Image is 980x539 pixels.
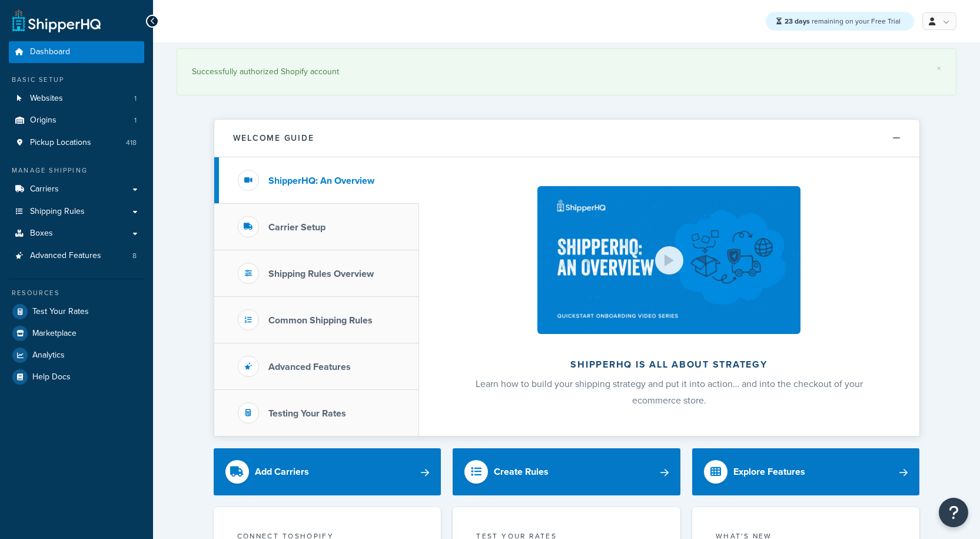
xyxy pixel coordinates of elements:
[9,88,144,110] a: Websites1
[494,464,549,480] div: Create Rules
[214,448,441,495] a: Add Carriers
[32,350,65,361] span: Analytics
[132,251,137,261] span: 8
[9,345,144,366] a: Analytics
[9,323,144,344] a: Marketplace
[9,41,144,63] a: Dashboard
[9,223,144,244] a: Boxes
[450,359,888,370] h2: ShipperHQ is all about strategy
[936,64,941,73] a: ×
[9,366,144,388] a: Help Docs
[537,186,800,334] img: ShipperHQ is all about strategy
[453,448,680,495] a: Create Rules
[233,134,314,143] h2: Welcome Guide
[9,245,144,267] li: Advanced Features
[785,16,810,27] strong: 23 days
[9,88,144,110] li: Websites
[268,269,374,279] h3: Shipping Rules Overview
[9,166,144,176] div: Manage Shipping
[268,222,325,233] h3: Carrier Setup
[30,251,101,261] span: Advanced Features
[30,207,85,217] span: Shipping Rules
[9,132,144,154] li: Pickup Locations
[30,115,57,125] span: Origins
[9,110,144,131] a: Origins1
[268,408,346,419] h3: Testing Your Rates
[32,307,89,317] span: Test Your Rates
[30,138,91,148] span: Pickup Locations
[9,201,144,223] a: Shipping Rules
[255,464,309,480] div: Add Carriers
[476,377,863,407] span: Learn how to build your shipping strategy and put it into action… and into the checkout of your e...
[9,245,144,267] a: Advanced Features8
[9,178,144,200] a: Carriers
[134,115,137,125] span: 1
[134,94,137,104] span: 1
[692,448,920,495] a: Explore Features
[32,329,77,339] span: Marketplace
[9,132,144,154] a: Pickup Locations418
[9,75,144,85] div: Basic Setup
[268,176,374,186] h3: ShipperHQ: An Overview
[192,64,941,80] div: Successfully authorized Shopify account
[30,94,63,104] span: Websites
[126,138,137,148] span: 418
[9,110,144,131] li: Origins
[268,315,373,326] h3: Common Shipping Rules
[939,498,968,527] button: Open Resource Center
[9,301,144,322] a: Test Your Rates
[30,229,53,239] span: Boxes
[32,372,71,382] span: Help Docs
[733,464,805,480] div: Explore Features
[214,120,919,157] button: Welcome Guide
[268,362,351,372] h3: Advanced Features
[785,16,901,27] span: remaining on your Free Trial
[9,288,144,298] div: Resources
[30,184,59,194] span: Carriers
[30,47,70,57] span: Dashboard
